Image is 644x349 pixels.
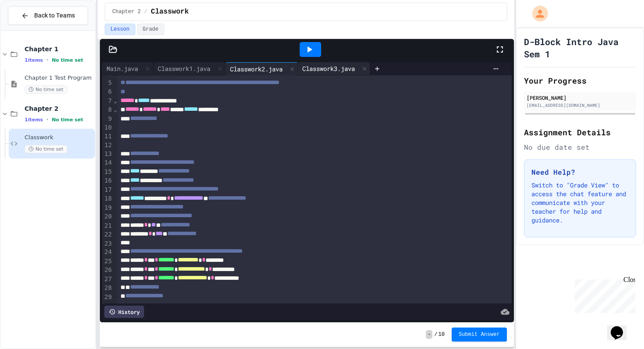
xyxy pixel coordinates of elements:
[25,134,93,141] span: Classwork
[104,306,144,318] div: History
[459,331,500,338] span: Submit Answer
[102,79,113,88] div: 5
[434,331,437,338] span: /
[102,168,113,176] div: 15
[102,97,113,106] div: 7
[25,105,93,113] span: Chapter 2
[527,102,633,109] div: [EMAIL_ADDRESS][DOMAIN_NAME]
[452,328,507,342] button: Submit Answer
[571,276,635,313] iframe: chat widget
[439,331,445,338] span: 10
[426,330,432,339] span: -
[34,11,75,20] span: Back to Teams
[46,56,48,63] span: •
[151,7,188,17] span: Classwork
[52,57,83,63] span: No time set
[8,6,88,25] button: Back to Teams
[102,123,113,132] div: 10
[102,212,113,221] div: 20
[113,97,117,104] span: Fold line
[102,186,113,194] div: 17
[102,204,113,212] div: 19
[46,116,48,123] span: •
[102,194,113,203] div: 18
[298,62,370,75] div: Classwork3.java
[52,117,83,123] span: No time set
[524,74,636,87] h2: Your Progress
[102,222,113,230] div: 21
[102,150,113,159] div: 13
[144,8,147,15] span: /
[25,45,93,53] span: Chapter 1
[102,106,113,114] div: 8
[527,94,633,102] div: [PERSON_NAME]
[102,248,113,257] div: 24
[524,142,636,152] div: No due date set
[102,88,113,96] div: 6
[102,115,113,123] div: 9
[523,4,550,24] div: My Account
[153,64,215,73] div: Classwork1.java
[112,8,141,15] span: Chapter 2
[226,62,298,75] div: Classwork2.java
[153,62,226,75] div: Classwork1.java
[137,24,164,35] button: Grade
[102,159,113,167] div: 14
[102,176,113,185] div: 16
[25,117,43,123] span: 1 items
[102,132,113,141] div: 11
[102,240,113,248] div: 23
[102,62,153,75] div: Main.java
[607,314,635,340] iframe: chat widget
[102,293,113,302] div: 29
[102,266,113,275] div: 26
[524,126,636,138] h2: Assignment Details
[4,4,60,56] div: Chat with us now!Close
[113,106,117,113] span: Fold line
[102,141,113,150] div: 12
[102,64,142,73] div: Main.java
[102,284,113,293] div: 28
[102,275,113,284] div: 27
[524,35,636,60] h1: D-Block Intro Java Sem 1
[226,64,287,74] div: Classwork2.java
[25,74,93,82] span: Chapter 1 Test Program
[531,167,629,177] h3: Need Help?
[25,145,67,153] span: No time set
[298,64,359,73] div: Classwork3.java
[105,24,135,35] button: Lesson
[25,85,67,94] span: No time set
[531,181,629,225] p: Switch to "Grade View" to access the chat feature and communicate with your teacher for help and ...
[102,257,113,266] div: 25
[102,230,113,239] div: 22
[25,57,43,63] span: 1 items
